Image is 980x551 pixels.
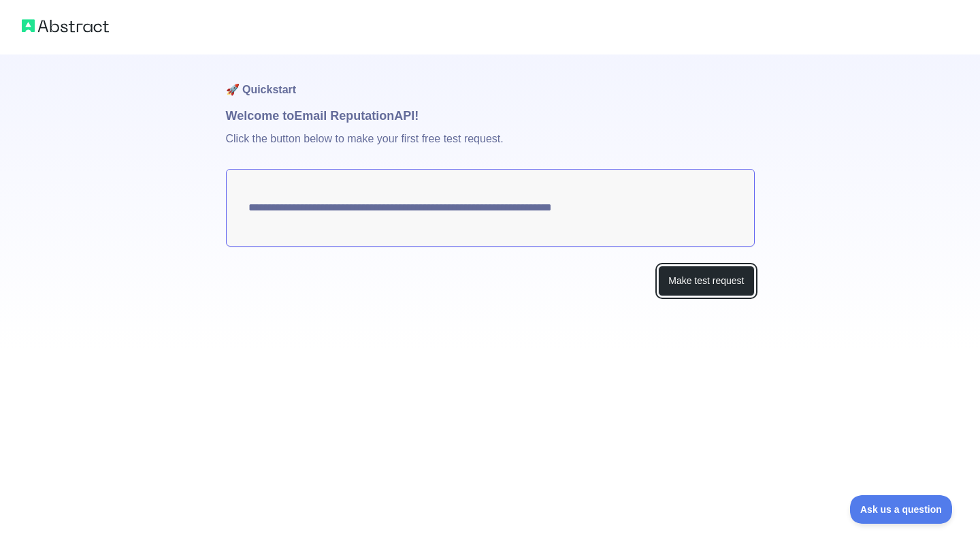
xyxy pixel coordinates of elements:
button: Make test request [658,266,754,296]
img: Abstract logo [22,16,109,35]
p: Click the button below to make your first free test request. [226,125,755,169]
h1: Welcome to Email Reputation API! [226,106,755,125]
iframe: Toggle Customer Support [850,495,953,524]
h1: 🚀 Quickstart [226,54,755,106]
